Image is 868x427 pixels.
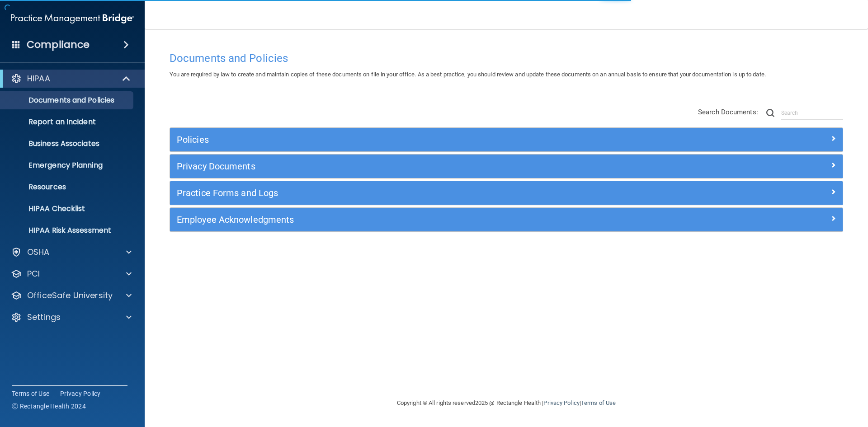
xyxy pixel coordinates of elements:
p: OSHA [27,247,50,258]
a: Practice Forms and Logs [177,186,836,200]
a: Terms of Use [12,389,49,398]
a: Settings [11,312,132,323]
p: Settings [27,312,61,323]
p: Resources [6,183,129,192]
p: Documents and Policies [6,96,129,105]
p: Report an Incident [6,117,129,127]
p: HIPAA [27,73,50,84]
a: Privacy Policy [543,399,579,406]
a: Employee Acknowledgments [177,212,836,227]
span: Ⓒ Rectangle Health 2024 [12,402,86,411]
a: PCI [11,268,132,279]
h5: Policies [177,135,668,145]
a: Terms of Use [581,399,616,406]
a: Policies [177,132,836,147]
input: Search [781,106,843,120]
p: OfficeSafe University [27,290,113,301]
p: Emergency Planning [6,161,129,170]
img: PMB logo [11,9,134,28]
h4: Documents and Policies [170,52,843,64]
span: Search Documents: [698,108,758,116]
p: HIPAA Checklist [6,204,129,213]
p: HIPAA Risk Assessment [6,226,129,235]
h5: Privacy Documents [177,161,668,171]
p: PCI [27,268,40,279]
div: Copyright © All rights reserved 2025 @ Rectangle Health | | [341,389,671,418]
a: Privacy Documents [177,159,836,174]
h4: Compliance [27,38,90,51]
a: OfficeSafe University [11,290,132,301]
span: You are required by law to create and maintain copies of these documents on file in your office. ... [170,71,766,78]
a: OSHA [11,247,132,258]
img: ic-search.3b580494.png [766,109,774,117]
a: HIPAA [11,73,131,84]
p: Business Associates [6,139,129,148]
iframe: Drift Widget Chat Controller [712,363,857,399]
h5: Employee Acknowledgments [177,215,668,225]
a: Privacy Policy [60,389,101,398]
h5: Practice Forms and Logs [177,188,668,198]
